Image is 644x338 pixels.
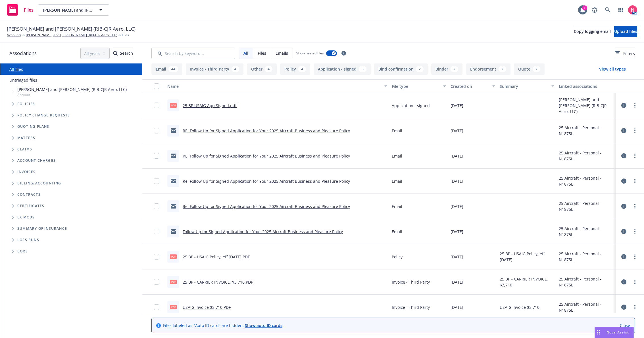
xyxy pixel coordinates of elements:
[314,63,371,75] button: Application - signed
[602,4,613,16] a: Search
[17,86,127,92] span: [PERSON_NAME] and [PERSON_NAME] (RIB-CJR Aero, LLC)
[183,103,237,108] a: 25 BP USAIG App Signed.pdf
[247,63,277,75] button: Other
[7,33,21,38] a: Accounts
[9,67,23,72] a: All files
[170,103,177,107] span: pdf
[17,238,39,242] span: Loss Runs
[607,330,629,335] span: Nova Assist
[392,203,402,209] span: Email
[38,4,109,16] button: [PERSON_NAME] and [PERSON_NAME] (RIB-CJR Aero, LLC)
[167,83,381,89] div: Name
[154,279,159,285] input: Toggle Row Selected
[451,178,463,184] span: [DATE]
[559,125,613,137] div: 25 Aircraft - Personal - N1875L
[392,279,430,285] span: Invoice - Third Party
[392,83,440,89] div: File type
[392,103,430,109] span: Application - signed
[632,127,638,134] a: more
[448,79,497,93] button: Created on
[154,304,159,310] input: Toggle Row Selected
[574,26,611,37] button: Copy logging email
[451,279,463,285] span: [DATE]
[497,79,557,93] button: Summary
[183,128,350,133] a: RE: Follow Up for Signed Application for Your 2025 Aircraft Business and Pleasure Policy
[559,251,613,263] div: 25 Aircraft - Personal - N1875L
[154,229,159,234] input: Toggle Row Selected
[632,304,638,311] a: more
[183,279,253,285] a: 25 BP - CARRIER INVOICE, $3,710.PDF
[632,279,638,285] a: more
[17,102,35,106] span: Policies
[615,48,635,59] button: Filters
[17,148,32,151] span: Claims
[392,229,402,235] span: Email
[113,51,118,56] svg: Search
[590,63,635,75] button: View all types
[632,228,638,235] a: more
[392,153,402,159] span: Email
[574,29,611,34] span: Copy logging email
[632,178,638,184] a: more
[559,301,613,313] div: 25 Aircraft - Personal - N1875L
[392,178,402,184] span: Email
[154,103,159,108] input: Toggle Row Selected
[431,63,462,75] button: Binder
[170,254,177,259] span: PDF
[17,125,49,128] span: Quoting plans
[533,66,540,72] div: 2
[623,50,635,56] span: Filters
[154,83,159,89] input: Select all
[359,66,366,72] div: 3
[500,304,539,310] span: USAIG Invoice $3,710
[168,66,178,72] div: 44
[154,254,159,260] input: Toggle Row Selected
[154,128,159,133] input: Toggle Row Selected
[183,204,350,209] a: Re: Follow Up for Signed Application for Your 2025 Aircraft Business and Pleasure Policy
[451,103,463,109] span: [DATE]
[9,77,37,83] a: Untriaged files
[17,193,41,196] span: Contracts
[154,153,159,159] input: Toggle Row Selected
[559,200,613,212] div: 25 Aircraft - Personal - N1875L
[243,50,248,56] span: All
[113,48,133,59] div: Search
[17,136,35,140] span: Matters
[559,83,613,89] div: Linked associations
[122,33,129,38] span: Files
[500,276,554,288] span: 25 BP - CARRIER INVOICE, $3,710
[9,50,37,57] span: Associations
[154,178,159,184] input: Toggle Row Selected
[614,29,637,34] span: Upload files
[17,170,36,174] span: Invoices
[151,63,182,75] button: Email
[614,26,637,37] button: Upload files
[392,304,430,310] span: Invoice - Third Party
[183,229,343,234] a: Follow Up for Signed Application for Your 2025 Aircraft Business and Pleasure Policy
[500,251,554,263] span: 25 BP - USAIG Policy, eff [DATE]
[186,63,243,75] button: Invoice - Third Party
[628,5,637,14] img: photo
[499,66,506,72] div: 2
[595,327,602,338] div: Drag to move
[5,2,36,18] a: Files
[154,203,159,209] input: Toggle Row Selected
[280,63,310,75] button: Policy
[589,4,600,16] a: Report a Bug
[163,322,282,328] span: Files labeled as "Auto ID card" are hidden.
[170,305,177,309] span: PDF
[632,152,638,159] a: more
[232,66,239,72] div: 4
[389,79,449,93] button: File type
[374,63,428,75] button: Bind confirmation
[17,159,56,162] span: Account charges
[632,253,638,260] a: more
[392,254,403,260] span: Policy
[276,50,288,56] span: Emails
[466,63,510,75] button: Endorsement
[559,97,613,114] div: [PERSON_NAME] and [PERSON_NAME] (RIB-CJR Aero, LLC)
[559,150,613,162] div: 25 Aircraft - Personal - N1875L
[451,229,463,235] span: [DATE]
[183,254,250,260] a: 25 BP - USAIG Policy, eff [DATE].PDF
[0,178,142,257] div: Folder Tree Example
